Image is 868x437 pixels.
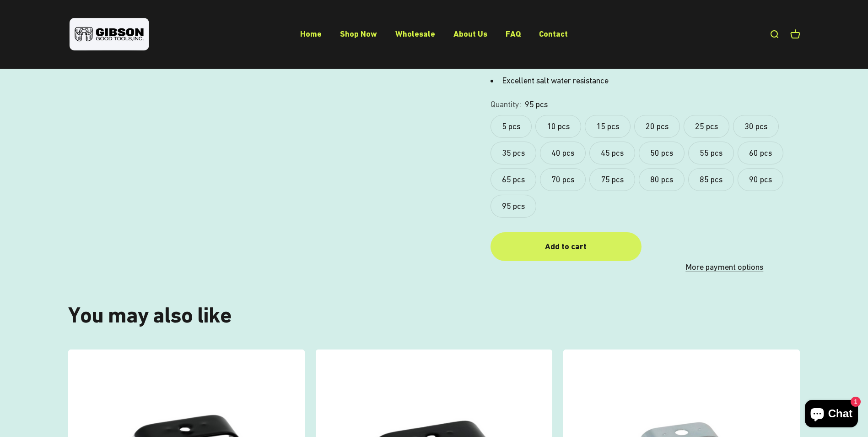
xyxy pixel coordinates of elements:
inbox-online-store-chat: Shopify online store chat [802,400,861,430]
a: More payment options [649,261,800,274]
a: Home [300,29,322,38]
a: Contact [539,29,568,38]
button: Add to cart [491,232,642,261]
a: Shop Now [340,29,377,38]
iframe: PayPal-paypal [649,232,800,252]
a: Wholesale [395,29,435,38]
a: FAQ [506,29,521,38]
split-lines: You may also like [68,302,232,328]
legend: Quantity: [491,98,521,111]
div: Add to cart [509,240,623,253]
a: About Us [453,29,487,38]
variant-option-value: 95 pcs [525,98,548,111]
span: Excellent salt water resistance [502,76,609,85]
